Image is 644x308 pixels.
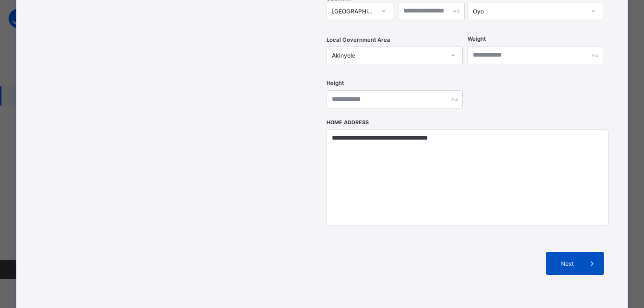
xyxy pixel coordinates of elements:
label: Weight [468,36,486,42]
div: Oyo [473,8,585,15]
div: [GEOGRAPHIC_DATA] [332,8,375,15]
div: Akinyele [332,52,445,59]
label: Height [327,80,344,86]
label: Home Address [327,119,369,126]
span: Next [553,260,581,267]
span: Local Government Area [327,36,390,43]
